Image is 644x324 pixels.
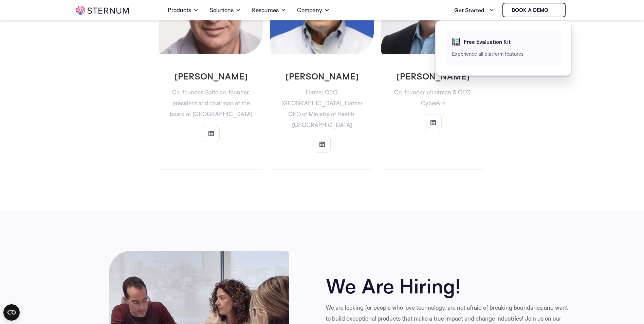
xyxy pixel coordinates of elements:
[454,3,494,17] a: Get Started
[326,275,568,297] h2: We Are Hiring!
[462,38,511,46] span: Free Evaluation Kit
[387,71,479,82] p: [PERSON_NAME]
[3,304,20,321] button: Open CMP widget
[452,50,555,58] p: Experience all platform features
[252,1,286,20] a: Resources
[76,6,129,15] img: sternum iot
[276,87,368,130] span: Former CEO, [GEOGRAPHIC_DATA], Former CEO of Ministry of Health, [GEOGRAPHIC_DATA]
[276,71,368,82] p: [PERSON_NAME]
[297,1,330,20] a: Company
[387,87,479,109] span: Co-founder, chairman & CEO, CyberArk
[165,87,257,120] span: Co-founder, Salto co-founder, president and chairman of the board at [GEOGRAPHIC_DATA]
[168,1,199,20] a: Products
[209,1,241,20] a: Solutions
[452,38,555,46] a: Free Evaluation Kit
[551,7,556,13] img: sternum iot
[502,3,566,17] a: Book a demo
[165,71,257,82] p: [PERSON_NAME]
